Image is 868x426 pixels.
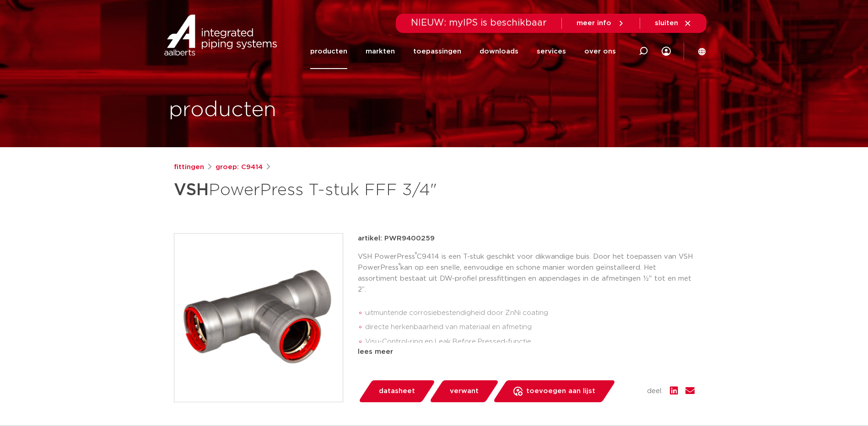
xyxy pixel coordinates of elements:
a: datasheet [358,380,436,402]
a: verwant [429,380,499,402]
nav: Menu [310,34,616,69]
span: NIEUW: myIPS is beschikbaar [411,18,547,27]
h1: PowerPress T-stuk FFF 3/4" [174,176,518,204]
img: Product Image for VSH PowerPress T-stuk FFF 3/4" [174,234,343,402]
a: downloads [480,34,518,69]
a: over ons [584,34,616,69]
span: meer info [577,20,611,27]
span: verwant [450,384,479,399]
span: sluiten [655,20,678,27]
span: toevoegen aan lijst [526,384,595,399]
h1: producten [169,96,276,125]
p: artikel: PWR9400259 [358,233,435,244]
div: lees meer [358,346,695,357]
li: Visu-Control-ring en Leak Before Pressed-functie [365,335,695,349]
sup: ® [399,263,400,268]
li: uitmuntende corrosiebestendigheid door ZnNi coating [365,306,695,320]
span: datasheet [379,384,415,399]
sup: ® [415,252,417,257]
a: toepassingen [413,34,461,69]
a: fittingen [174,162,204,173]
a: producten [310,34,347,69]
a: groep: C9414 [216,162,263,173]
span: deel: [647,386,663,397]
a: markten [366,34,395,69]
a: meer info [577,19,625,27]
strong: VSH [174,182,209,198]
p: VSH PowerPress C9414 is een T-stuk geschikt voor dikwandige buis. Door het toepassen van VSH Powe... [358,251,695,295]
a: sluiten [655,19,692,27]
a: services [537,34,566,69]
li: directe herkenbaarheid van materiaal en afmeting [365,320,695,335]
